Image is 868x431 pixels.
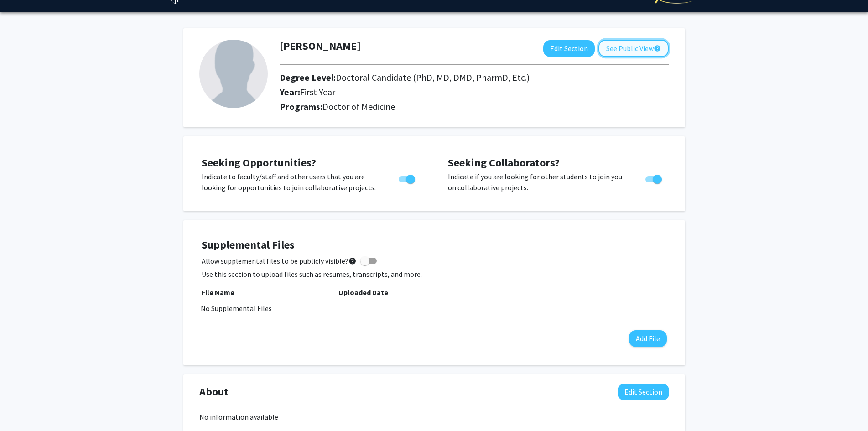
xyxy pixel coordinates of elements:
div: Toggle [395,171,420,185]
div: No information available [199,411,669,422]
button: Edit Section [543,40,595,57]
span: First Year [300,86,335,98]
button: See Public View [598,40,669,57]
span: Seeking Opportunities? [202,156,316,170]
div: No Supplemental Files [201,303,668,314]
button: Edit About [618,384,669,400]
p: Use this section to upload files such as resumes, transcripts, and more. [202,269,667,280]
span: Seeking Collaborators? [448,156,560,170]
span: About [199,384,229,400]
p: Indicate to faculty/staff and other users that you are looking for opportunities to join collabor... [202,171,381,193]
span: Doctor of Medicine [322,101,395,112]
h2: Degree Level: [280,72,599,83]
button: Add File [629,330,667,347]
span: Doctoral Candidate (PhD, MD, DMD, PharmD, Etc.) [336,72,530,83]
h1: [PERSON_NAME] [280,40,361,53]
b: File Name [202,288,234,297]
mat-icon: help [654,43,661,54]
span: Allow supplemental files to be publicly visible? [202,255,357,266]
h4: Supplemental Files [202,239,667,252]
p: Indicate if you are looking for other students to join you on collaborative projects. [448,171,628,193]
h2: Year: [280,87,599,98]
mat-icon: help [348,255,357,266]
b: Uploaded Date [338,288,388,297]
div: Toggle [642,171,667,185]
h2: Programs: [280,101,669,112]
iframe: Chat [7,390,39,424]
img: Profile Picture [199,40,268,108]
